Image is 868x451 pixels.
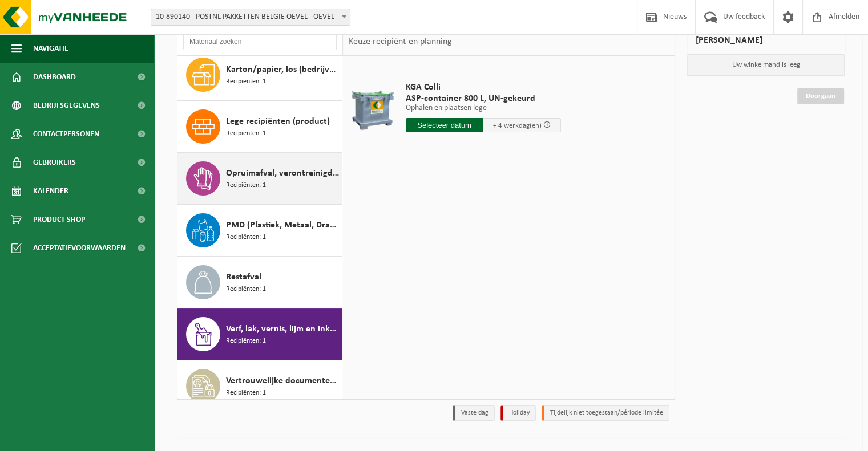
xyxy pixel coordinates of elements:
[33,205,85,234] span: Product Shop
[226,76,266,87] span: Recipiënten: 1
[343,27,457,56] div: Keuze recipiënt en planning
[687,27,845,54] div: [PERSON_NAME]
[151,9,350,25] span: 10-890140 - POSTNL PAKKETTEN BELGIE OEVEL - OEVEL
[151,9,350,26] span: 10-890140 - POSTNL PAKKETTEN BELGIE OEVEL - OEVEL
[177,308,342,360] button: Verf, lak, vernis, lijm en inkt, industrieel in kleinverpakking Recipiënten: 1
[33,34,68,63] span: Navigatie
[493,122,542,129] span: + 4 werkdag(en)
[226,128,266,139] span: Recipiënten: 1
[406,118,483,132] input: Selecteer datum
[33,120,99,148] span: Contactpersonen
[406,104,561,112] p: Ophalen en plaatsen lege
[226,166,339,180] span: Opruimafval, verontreinigd met diverse niet-gevaarlijke afvalstoffen
[453,405,495,421] li: Vaste dag
[542,405,669,421] li: Tijdelijk niet toegestaan/période limitée
[226,232,266,243] span: Recipiënten: 1
[226,180,266,191] span: Recipiënten: 1
[226,284,266,295] span: Recipiënten: 1
[406,93,561,104] span: ASP-container 800 L, UN-gekeurd
[177,360,342,412] button: Vertrouwelijke documenten (vernietiging - recyclage) Recipiënten: 1
[177,101,342,153] button: Lege recipiënten (product) Recipiënten: 1
[226,336,266,347] span: Recipiënten: 1
[226,322,339,336] span: Verf, lak, vernis, lijm en inkt, industrieel in kleinverpakking
[226,270,261,284] span: Restafval
[177,205,342,257] button: PMD (Plastiek, Metaal, Drankkartons) (bedrijven) Recipiënten: 1
[33,177,68,205] span: Kalender
[183,33,337,50] input: Materiaal zoeken
[33,234,126,262] span: Acceptatievoorwaarden
[797,88,844,104] a: Doorgaan
[177,49,342,101] button: Karton/papier, los (bedrijven) Recipiënten: 1
[226,374,339,388] span: Vertrouwelijke documenten (vernietiging - recyclage)
[33,63,76,91] span: Dashboard
[226,388,266,399] span: Recipiënten: 1
[226,115,330,128] span: Lege recipiënten (product)
[500,405,536,421] li: Holiday
[33,91,100,120] span: Bedrijfsgegevens
[406,82,561,93] span: KGA Colli
[226,218,339,232] span: PMD (Plastiek, Metaal, Drankkartons) (bedrijven)
[687,54,845,76] p: Uw winkelmand is leeg
[177,153,342,205] button: Opruimafval, verontreinigd met diverse niet-gevaarlijke afvalstoffen Recipiënten: 1
[226,63,339,76] span: Karton/papier, los (bedrijven)
[33,148,76,177] span: Gebruikers
[177,257,342,308] button: Restafval Recipiënten: 1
